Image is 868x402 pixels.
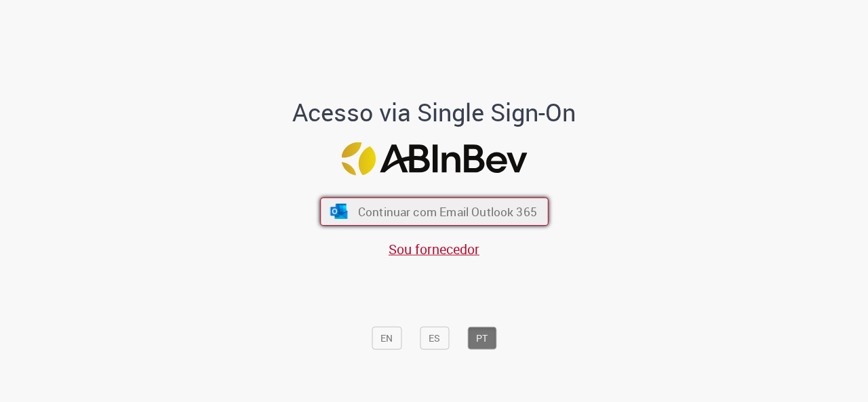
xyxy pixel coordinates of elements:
button: EN [372,327,401,350]
img: ícone Azure/Microsoft 360 [329,204,349,219]
button: ícone Azure/Microsoft 360 Continuar com Email Outlook 365 [320,197,549,226]
img: Logo ABInBev [341,142,527,176]
button: PT [467,327,496,350]
button: ES [420,327,449,350]
h1: Acesso via Single Sign-On [246,99,623,126]
span: Continuar com Email Outlook 365 [357,203,536,219]
a: Sou fornecedor [389,240,479,258]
